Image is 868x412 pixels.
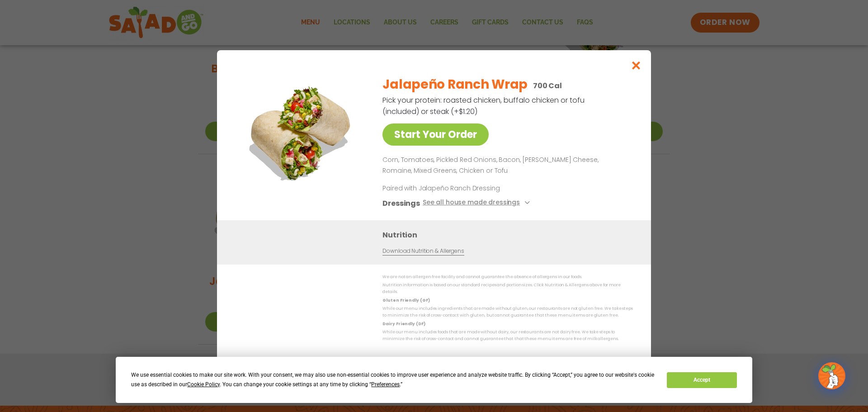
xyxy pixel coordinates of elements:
[382,183,550,193] p: Paired with Jalapeño Ranch Dressing
[382,75,528,94] h2: Jalapeño Ranch Wrap
[382,305,633,319] p: While our menu includes ingredients that are made without gluten, our restaurants are not gluten ...
[382,282,633,296] p: Nutrition information is based on our standard recipes and portion sizes. Click Nutrition & Aller...
[382,246,464,255] a: Download Nutrition & Allergens
[382,321,425,326] strong: Dairy Friendly (DF)
[667,372,736,388] button: Accept
[131,370,656,389] div: We use essential cookies to make our site work. With your consent, we may also use non-essential ...
[382,95,586,117] p: Pick your protein: roasted chicken, buffalo chicken or tofu (included) or steak (+$1.20)
[116,357,752,403] div: Cookie Consent Prompt
[382,197,420,208] h3: Dressings
[382,274,633,280] p: We are not an allergen free facility and cannot guarantee the absence of allergens in our foods.
[382,123,489,146] a: Start Your Order
[423,197,533,208] button: See all house made dressings
[187,381,220,388] span: Cookie Policy
[382,229,637,240] h3: Nutrition
[371,381,400,388] span: Preferences
[382,155,629,176] p: Corn, Tomatoes, Pickled Red Onions, Bacon, [PERSON_NAME] Cheese, Romaine, Mixed Greens, Chicken o...
[622,50,651,81] button: Close modal
[382,297,429,303] strong: Gluten Friendly (GF)
[819,363,844,388] img: wpChatIcon
[382,329,633,343] p: While our menu includes foods that are made without dairy, our restaurants are not dairy free. We...
[533,80,562,91] p: 700 Cal
[237,68,364,195] img: Featured product photo for Jalapeño Ranch Wrap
